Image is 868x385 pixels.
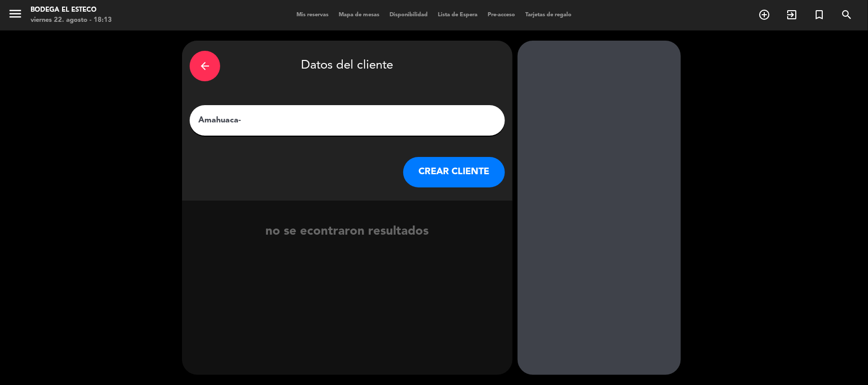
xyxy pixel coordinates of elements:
[197,113,497,127] input: Escriba nombre, correo electrónico o número de teléfono...
[813,9,825,21] i: turned_in_not
[786,9,798,21] i: exit_to_app
[291,12,334,18] span: Mis reservas
[758,9,770,21] i: add_circle_outline
[384,12,433,18] span: Disponibilidad
[403,157,505,187] button: CREAR CLIENTE
[8,6,23,25] button: menu
[182,222,513,242] div: no se econtraron resultados
[433,12,483,18] span: Lista de Espera
[520,12,577,18] span: Tarjetas de regalo
[31,15,112,25] div: viernes 22. agosto - 18:13
[334,12,384,18] span: Mapa de mesas
[841,9,853,21] i: search
[199,60,211,72] i: arrow_back
[31,5,112,15] div: Bodega El Esteco
[190,48,505,84] div: Datos del cliente
[483,12,520,18] span: Pre-acceso
[8,6,23,21] i: menu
